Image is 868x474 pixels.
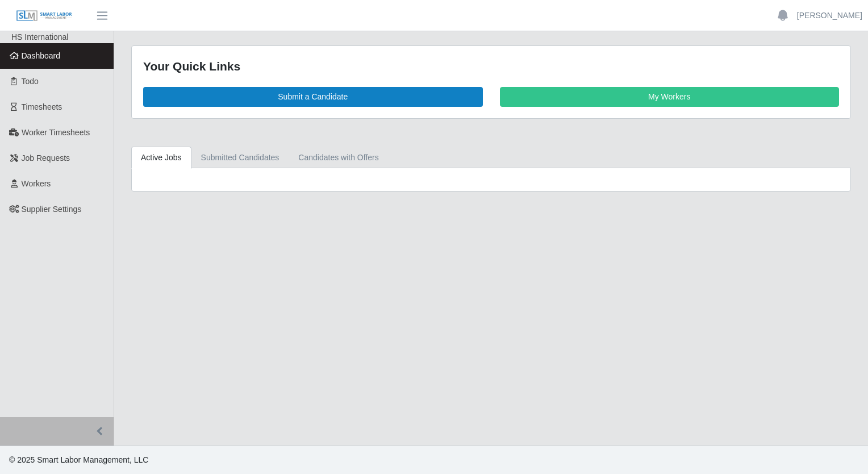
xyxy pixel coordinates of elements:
a: Active Jobs [131,147,191,169]
span: © 2025 Smart Labor Management, LLC [9,455,148,464]
a: Candidates with Offers [289,147,388,169]
img: SLM Logo [16,10,73,22]
span: HS International [11,32,68,41]
a: [PERSON_NAME] [797,10,862,22]
span: Supplier Settings [22,205,82,214]
span: Dashboard [22,51,61,60]
span: Todo [22,77,39,86]
span: Worker Timesheets [22,128,90,137]
span: Workers [22,179,51,188]
a: Submit a Candidate [143,87,483,107]
span: Job Requests [22,153,70,163]
div: Your Quick Links [143,57,839,76]
a: Submitted Candidates [191,147,289,169]
a: My Workers [500,87,840,107]
span: Timesheets [22,102,62,111]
